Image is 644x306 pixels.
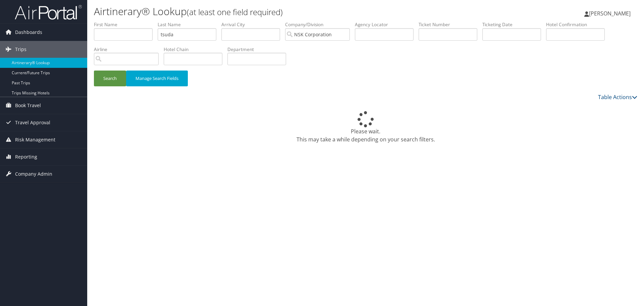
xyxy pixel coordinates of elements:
[15,131,55,148] span: Risk Management
[187,6,283,17] small: (at least one field required)
[94,21,158,28] label: First Name
[15,114,50,131] span: Travel Approval
[15,41,26,58] span: Trips
[285,21,355,28] label: Company/Division
[94,46,164,53] label: Airline
[221,21,285,28] label: Arrival City
[598,93,637,101] a: Table Actions
[94,111,637,143] div: Please wait. This may take a while depending on your search filters.
[482,21,546,28] label: Ticketing Date
[546,21,610,28] label: Hotel Confirmation
[164,46,227,53] label: Hotel Chain
[94,71,126,86] button: Search
[15,24,42,41] span: Dashboards
[158,21,221,28] label: Last Name
[227,46,291,53] label: Department
[419,21,482,28] label: Ticket Number
[94,4,456,18] h1: Airtinerary® Lookup
[15,4,82,20] img: airportal-logo.png
[584,3,637,24] a: [PERSON_NAME]
[126,71,188,86] button: Manage Search Fields
[15,97,41,114] span: Book Travel
[15,148,37,165] span: Reporting
[15,166,52,182] span: Company Admin
[589,10,631,17] span: [PERSON_NAME]
[355,21,419,28] label: Agency Locator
